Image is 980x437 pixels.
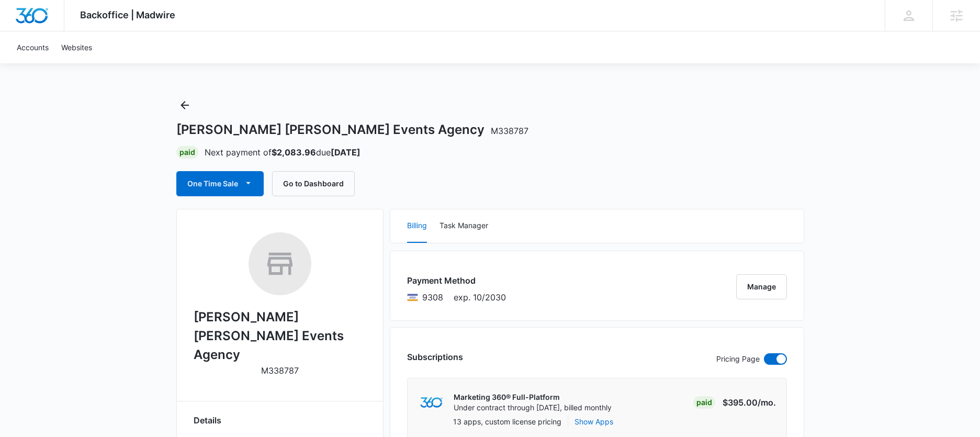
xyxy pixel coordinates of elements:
p: Pricing Page [716,353,760,365]
span: Backoffice | Madwire [80,9,175,20]
p: Next payment of due [205,146,361,159]
a: Websites [55,31,98,63]
span: /mo. [758,397,776,408]
button: Show Apps [575,416,613,427]
button: Billing [407,209,427,243]
p: $395.00 [723,396,776,409]
span: Visa ending with [422,291,443,304]
span: M338787 [491,126,528,136]
div: Paid [693,396,715,409]
button: One Time Sale [176,171,264,196]
h3: Subscriptions [407,351,463,363]
h2: [PERSON_NAME] [PERSON_NAME] Events Agency [194,308,366,364]
img: marketing360Logo [420,397,443,408]
button: Manage [736,274,787,299]
span: exp. 10/2030 [454,291,506,304]
p: Marketing 360® Full-Platform [454,392,612,402]
button: Back [176,97,193,114]
p: M338787 [261,364,299,377]
button: Task Manager [440,209,488,243]
p: 13 apps, custom license pricing [453,416,561,427]
a: Accounts [10,31,55,63]
h1: [PERSON_NAME] [PERSON_NAME] Events Agency [176,122,528,138]
span: Details [194,414,221,427]
strong: $2,083.96 [272,147,316,158]
div: Paid [176,146,198,159]
strong: [DATE] [331,147,361,158]
h3: Payment Method [407,274,506,287]
p: Under contract through [DATE], billed monthly [454,402,612,413]
button: Go to Dashboard [272,171,355,196]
